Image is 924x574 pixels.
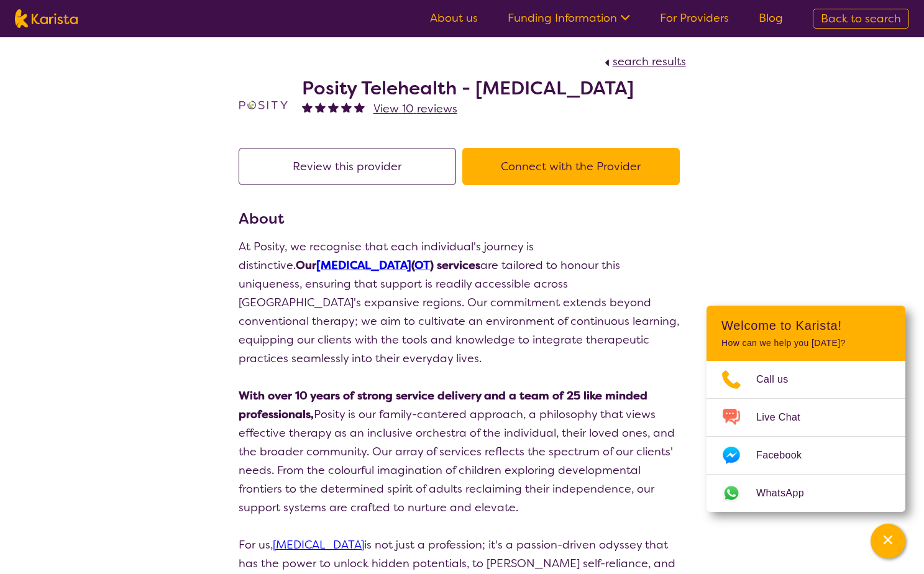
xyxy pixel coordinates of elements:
strong: With over 10 years of strong service delivery and a team of 25 like minded professionals, [239,388,647,422]
h2: Welcome to Karista! [721,318,890,333]
a: search results [602,54,686,69]
img: fullstar [341,102,352,112]
a: [MEDICAL_DATA] [273,537,364,552]
div: Channel Menu [707,306,905,512]
a: Blog [759,11,783,25]
button: Channel Menu [871,524,905,558]
p: How can we help you [DATE]? [721,338,890,348]
ul: Choose channel [707,361,905,512]
a: For Providers [660,11,729,25]
a: About us [430,11,478,25]
a: Funding Information [508,11,630,25]
a: Back to search [813,9,909,29]
span: View 10 reviews [373,101,457,116]
img: fullstar [302,102,313,112]
button: Connect with the Provider [462,148,680,185]
a: Review this provider [239,159,462,174]
span: Live Chat [756,408,815,427]
p: Posity is our family-cantered approach, a philosophy that views effective therapy as an inclusive... [239,386,686,517]
a: Connect with the Provider [462,159,686,174]
a: View 10 reviews [373,99,457,118]
strong: Our ( ) services [296,258,480,273]
img: fullstar [328,102,339,112]
button: Review this provider [239,148,456,185]
h3: About [239,207,686,230]
img: fullstar [315,102,326,112]
span: Call us [756,370,803,389]
span: search results [613,54,686,69]
a: Web link opens in a new tab. [707,475,905,512]
img: t1bslo80pcylnzwjhndq.png [239,80,288,130]
a: OT [414,258,430,273]
img: fullstar [354,102,365,112]
span: Back to search [821,11,901,26]
img: Karista logo [15,9,78,28]
a: [MEDICAL_DATA] [316,258,411,273]
span: WhatsApp [756,484,819,503]
h2: Posity Telehealth - [MEDICAL_DATA] [302,77,634,99]
p: At Posity, we recognise that each individual's journey is distinctive. are tailored to honour thi... [239,237,686,368]
span: Facebook [756,446,817,465]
